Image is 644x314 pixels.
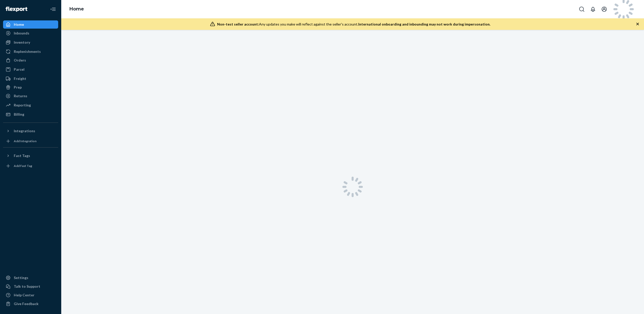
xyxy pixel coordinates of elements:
[69,6,84,12] a: Home
[6,7,27,12] img: Flexport logo
[3,291,58,299] a: Help Center
[14,85,22,90] div: Prep
[3,47,58,56] a: Replenishments
[14,128,35,134] div: Integrations
[3,300,58,308] button: Give Feedback
[14,67,24,72] div: Parcel
[217,22,490,27] div: Any updates you make will reflect against the seller's account.
[3,137,58,145] a: Add Integration
[14,164,32,168] div: Add Fast Tag
[14,293,34,298] div: Help Center
[14,284,40,289] div: Talk to Support
[3,56,58,64] a: Orders
[14,275,28,280] div: Settings
[14,22,24,27] div: Home
[3,162,58,170] a: Add Fast Tag
[14,31,29,36] div: Inbounds
[3,92,58,100] a: Returns
[3,38,58,46] a: Inventory
[3,20,58,29] a: Home
[14,139,36,143] div: Add Integration
[588,4,598,14] button: Open notifications
[14,49,41,54] div: Replenishments
[14,103,31,108] div: Reporting
[3,127,58,135] button: Integrations
[48,4,58,14] button: Close Navigation
[14,40,30,45] div: Inventory
[3,282,58,291] button: Talk to Support
[3,65,58,74] a: Parcel
[3,29,58,37] a: Inbounds
[3,110,58,118] a: Billing
[599,4,609,14] button: Open account menu
[3,75,58,83] a: Freight
[14,93,27,99] div: Returns
[14,58,26,63] div: Orders
[3,152,58,160] button: Fast Tags
[577,4,587,14] button: Open Search Box
[14,112,24,117] div: Billing
[3,101,58,109] a: Reporting
[3,274,58,282] a: Settings
[14,301,39,306] div: Give Feedback
[358,22,490,26] span: International onboarding and inbounding may not work during impersonation.
[14,76,26,81] div: Freight
[14,153,30,158] div: Fast Tags
[217,22,259,26] span: Non-test seller account:
[65,2,88,17] ol: breadcrumbs
[3,83,58,91] a: Prep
